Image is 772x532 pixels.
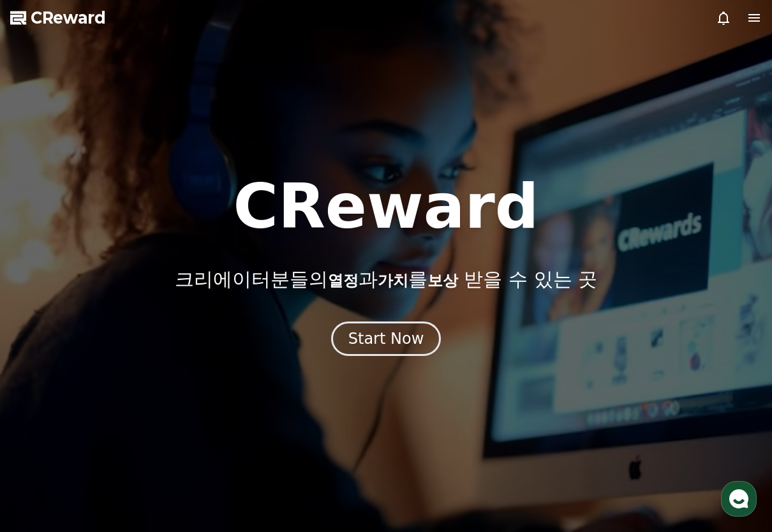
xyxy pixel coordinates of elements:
span: CReward [31,8,106,28]
span: 설정 [197,424,212,434]
span: 대화 [117,424,132,434]
span: 홈 [40,424,48,434]
a: 설정 [165,404,245,436]
a: CReward [10,8,106,28]
a: 대화 [84,404,165,436]
div: Start Now [348,329,424,349]
p: 크리에이터분들의 과 를 받을 수 있는 곳 [175,268,597,291]
span: 가치 [378,272,408,290]
span: 열정 [328,272,359,290]
span: 보상 [427,272,458,290]
a: Start Now [331,334,442,346]
a: 홈 [4,404,84,436]
button: Start Now [331,321,442,356]
h1: CReward [233,176,538,237]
